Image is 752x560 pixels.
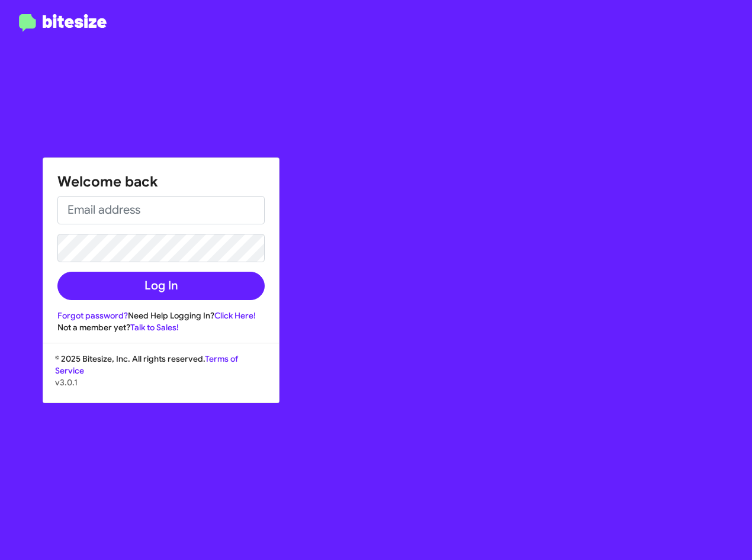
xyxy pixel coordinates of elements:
[43,353,279,403] div: © 2025 Bitesize, Inc. All rights reserved.
[57,310,128,321] a: Forgot password?
[57,196,265,224] input: Email address
[55,353,238,376] a: Terms of Service
[55,376,267,388] p: v3.0.1
[57,172,265,191] h1: Welcome back
[57,272,265,300] button: Log In
[57,321,265,333] div: Not a member yet?
[214,310,256,321] a: Click Here!
[130,322,179,333] a: Talk to Sales!
[57,310,265,321] div: Need Help Logging In?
